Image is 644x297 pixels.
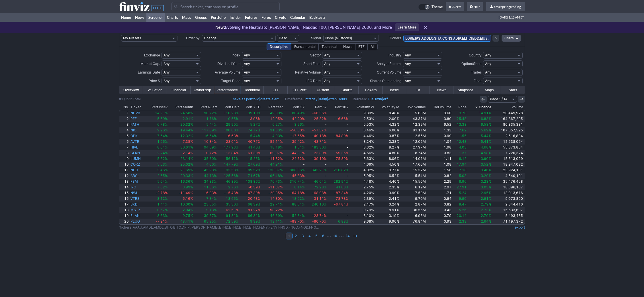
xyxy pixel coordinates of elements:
[486,2,525,11] a: cavespringtrading
[218,150,240,156] a: -13.84%
[492,122,525,127] a: 80,835,381
[246,139,261,144] span: -40.77%
[169,156,194,162] a: 23.14%
[191,86,214,94] a: Ownership
[494,5,521,9] span: cavespringtrading
[294,145,305,149] span: 1.51%
[368,97,373,101] a: 10s
[204,111,217,115] span: 90.72%
[272,134,283,138] span: 4.03%
[306,133,328,139] a: -49.18%
[143,86,167,94] a: Valuation
[157,128,168,132] span: 9.96%
[328,156,349,162] a: -75.89%
[452,127,468,133] a: 7.62
[119,145,130,150] a: 7
[270,128,283,132] span: 31.83%
[481,151,491,155] span: 4.58%
[224,151,239,155] span: -13.84%
[306,110,328,116] a: -66.36%
[481,134,491,138] span: 5.44%
[218,139,240,145] a: -23.01%
[267,43,291,50] div: Descriptive
[194,127,218,133] a: 117.09%
[400,156,427,162] a: 14.01M
[169,150,194,156] a: -2.14%
[359,86,382,94] a: Tickers
[292,111,305,115] span: 80.49%
[169,133,194,139] a: 12.32%
[307,13,328,22] a: Backtests
[145,145,169,150] a: 8.04%
[288,86,311,94] a: ETF Perf
[261,139,283,145] a: -52.11%
[400,150,427,156] a: 8.74M
[218,116,240,122] a: 0.55%
[218,156,240,162] a: 56.12%
[312,145,327,149] span: 183.30%
[145,156,169,162] a: 5.52%
[146,13,165,22] a: Screener
[492,139,525,145] a: 12,538,054
[268,151,283,155] span: -69.07%
[261,110,283,116] a: 49.80%
[446,2,464,11] a: Alerts
[459,111,467,115] span: 3.70
[492,133,525,139] a: 2,516,834
[502,35,521,42] a: Filters
[194,116,218,122] a: 1.76%
[318,43,340,50] div: Technical
[467,2,483,11] a: Help
[261,127,283,133] a: 31.83%
[418,4,443,10] a: Theme
[193,13,209,22] a: Groups
[157,156,168,161] span: 5.52%
[130,150,145,156] a: GERN
[467,139,492,145] a: 5.41%
[427,122,452,127] a: 6.52
[130,133,145,139] a: OPK
[467,150,492,156] a: 4.58%
[304,97,318,101] a: Intraday
[226,122,239,127] span: 29.90%
[119,13,133,22] a: Home
[452,116,468,122] a: 25.48
[349,127,375,133] a: 6.46%
[400,116,427,122] a: 43.37M
[240,145,261,150] a: 41.40%
[119,156,130,162] a: 9
[240,122,261,127] a: 5.27%
[328,150,349,156] a: -59.35%
[130,122,145,127] a: PATH
[427,127,452,133] a: 1.33
[224,145,239,149] span: 177.93%
[240,127,261,133] a: 74.77%
[204,145,217,149] span: 94.69%
[194,150,218,156] a: -0.72%
[430,86,453,94] a: News
[375,133,400,139] a: 3.87%
[194,133,218,139] a: 16.54%
[180,13,193,22] a: Maps
[306,156,328,162] a: -39.10%
[224,128,239,132] span: 100.00%
[246,151,261,155] span: -61.30%
[467,133,492,139] a: 5.44%
[467,127,492,133] a: 5.69%
[427,156,452,162] a: 1.11
[270,145,283,149] span: 18.18%
[290,128,305,132] span: -56.80%
[233,97,259,101] a: save as portfolio
[467,110,492,116] a: 14.91%
[375,150,400,156] a: 4.80%
[169,127,194,133] a: 19.44%
[291,43,319,50] div: Fundamental
[367,43,378,50] div: All
[218,110,240,116] a: 110.23%
[145,122,169,127] a: 6.78%
[400,122,427,127] a: 12.39M
[240,156,261,162] a: 15.25%
[290,151,305,155] span: -44.31%
[226,134,239,138] span: -6.63%
[183,117,193,121] span: 2.91%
